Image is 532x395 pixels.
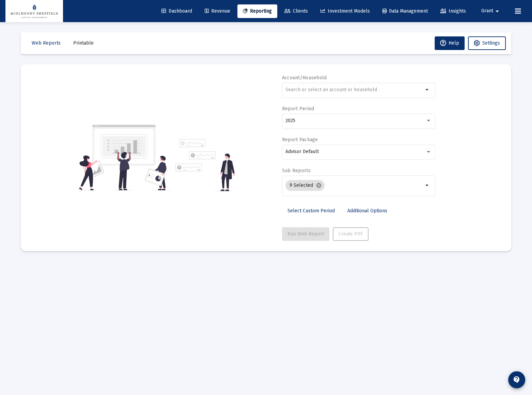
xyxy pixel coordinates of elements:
a: Data Management [377,4,433,18]
span: Grant [481,8,493,14]
a: Investment Models [315,4,375,18]
span: Investment Models [320,8,370,14]
img: reporting [78,124,171,191]
img: Dashboard [11,4,58,18]
a: Reporting [237,4,277,18]
span: Clients [284,8,308,14]
span: 2025 [285,118,295,124]
span: Reporting [243,8,272,14]
input: Search or select an account or household [285,87,423,93]
button: Settings [468,36,506,50]
button: Web Reports [26,36,66,50]
a: Clients [279,4,313,18]
button: Run Web Report [282,227,329,241]
span: Web Reports [32,40,61,46]
button: Create PDF [333,227,369,241]
label: Account/Household [282,75,327,81]
a: Revenue [199,4,236,18]
a: Dashboard [156,4,198,18]
mat-icon: arrow_drop_down [423,86,432,94]
mat-icon: cancel [316,182,322,188]
button: Grant [473,4,510,18]
span: Printable [73,40,94,46]
span: Settings [482,40,500,46]
span: Help [440,40,459,46]
label: Sub Reports [282,168,311,174]
label: Report Period [282,106,314,112]
span: Run Web Report [287,231,324,237]
mat-icon: arrow_drop_down [493,4,501,18]
img: reporting-alt [175,139,235,191]
span: Create PDF [339,231,363,237]
span: Additional Options [347,208,387,214]
span: Insights [440,8,466,14]
mat-icon: arrow_drop_down [423,181,432,190]
label: Report Package [282,137,318,143]
a: Insights [435,4,471,18]
span: Revenue [205,8,230,14]
span: Select Custom Period [287,208,335,214]
button: Printable [68,36,99,50]
span: Dashboard [161,8,192,14]
mat-icon: contact_support [513,376,521,384]
button: Help [435,36,465,50]
mat-chip-list: Selection [285,179,423,192]
mat-chip: 9 Selected [285,180,325,191]
span: Advisor Default [285,149,319,154]
span: Data Management [382,8,428,14]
